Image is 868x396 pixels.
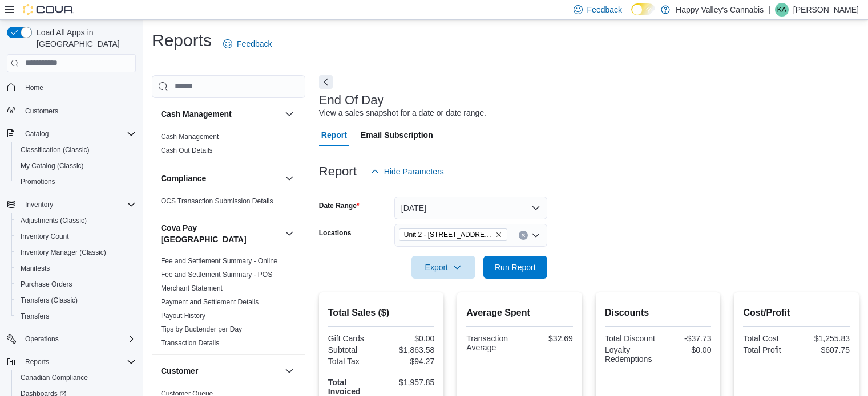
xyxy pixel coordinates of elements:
[161,311,205,320] span: Payout History
[16,309,136,323] span: Transfers
[21,161,84,170] span: My Catalog (Classic)
[237,38,272,50] span: Feedback
[21,332,136,346] span: Operations
[16,230,74,243] a: Inventory Count
[319,93,384,107] h3: End Of Day
[152,29,212,52] h1: Reports
[605,306,712,320] h2: Discounts
[161,297,259,307] span: Payment and Settlement Details
[282,227,296,240] button: Cova Pay [GEOGRAPHIC_DATA]
[25,129,49,138] span: Catalog
[161,271,272,279] a: Fee and Settlement Summary - POS
[383,378,434,387] div: $1,957.85
[799,345,850,354] div: $607.75
[25,200,53,209] span: Inventory
[21,216,87,225] span: Adjustments (Classic)
[21,145,90,154] span: Classification (Classic)
[11,142,140,158] button: Classification (Classic)
[16,143,94,157] a: Classification (Classic)
[2,331,140,347] button: Operations
[161,284,223,292] a: Merchant Statement
[11,276,140,292] button: Purchase Orders
[466,334,517,352] div: Transaction Average
[383,357,434,366] div: $94.27
[519,231,528,240] button: Clear input
[21,355,136,369] span: Reports
[25,107,58,116] span: Customers
[2,103,140,119] button: Customers
[16,175,136,189] span: Promotions
[768,3,770,17] p: |
[161,338,219,348] span: Transaction Details
[21,198,136,211] span: Inventory
[16,293,136,307] span: Transfers (Classic)
[793,3,859,17] p: [PERSON_NAME]
[152,194,305,213] div: Compliance
[16,175,60,189] a: Promotions
[16,159,136,173] span: My Catalog (Classic)
[161,146,213,155] span: Cash Out Details
[21,296,78,305] span: Transfers (Classic)
[495,262,536,273] span: Run Report
[631,15,632,16] span: Dark Mode
[282,364,296,378] button: Customer
[23,4,74,15] img: Cova
[25,83,43,92] span: Home
[777,3,786,17] span: KA
[161,108,232,120] h3: Cash Management
[161,222,280,245] button: Cova Pay [GEOGRAPHIC_DATA]
[16,246,136,259] span: Inventory Manager (Classic)
[361,124,433,146] span: Email Subscription
[587,4,622,15] span: Feedback
[2,354,140,370] button: Reports
[21,332,63,346] button: Operations
[21,312,49,321] span: Transfers
[161,256,278,266] span: Fee and Settlement Summary - Online
[11,213,140,228] button: Adjustments (Classic)
[161,325,242,333] a: Tips by Budtender per Day
[21,81,48,95] a: Home
[631,3,655,15] input: Dark Mode
[21,355,54,369] button: Reports
[161,365,198,377] h3: Customer
[21,264,50,273] span: Manifests
[743,306,850,320] h2: Cost/Profit
[328,357,379,366] div: Total Tax
[21,104,136,118] span: Customers
[161,339,219,347] a: Transaction Details
[2,79,140,96] button: Home
[319,107,486,119] div: View a sales snapshot for a date or date range.
[483,256,547,279] button: Run Report
[16,246,111,259] a: Inventory Manager (Classic)
[2,126,140,142] button: Catalog
[152,254,305,354] div: Cova Pay [GEOGRAPHIC_DATA]
[161,298,259,306] a: Payment and Settlement Details
[366,160,449,183] button: Hide Parameters
[21,80,136,95] span: Home
[282,107,296,121] button: Cash Management
[161,133,219,141] a: Cash Management
[605,345,656,364] div: Loyalty Redemptions
[21,104,63,118] a: Customers
[466,306,573,320] h2: Average Spent
[399,228,507,241] span: Unit 2 - 1115 Gateway Rd.
[161,365,280,377] button: Customer
[21,127,136,141] span: Catalog
[328,306,435,320] h2: Total Sales ($)
[319,228,352,238] label: Locations
[799,334,850,343] div: $1,255.83
[161,257,278,265] a: Fee and Settlement Summary - Online
[11,260,140,276] button: Manifests
[16,309,54,323] a: Transfers
[16,277,77,291] a: Purchase Orders
[394,197,547,219] button: [DATE]
[411,256,475,279] button: Export
[11,308,140,324] button: Transfers
[21,248,106,257] span: Inventory Manager (Classic)
[282,172,296,185] button: Compliance
[16,214,136,227] span: Adjustments (Classic)
[161,197,273,206] span: OCS Transaction Submission Details
[21,127,53,141] button: Catalog
[775,3,789,17] div: Kira Aime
